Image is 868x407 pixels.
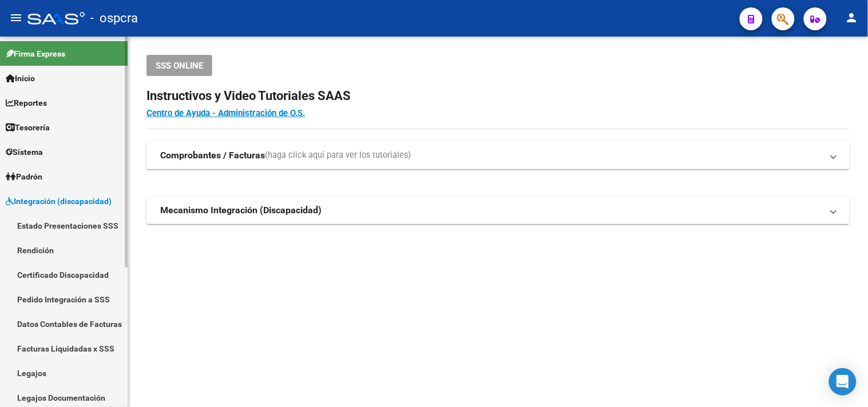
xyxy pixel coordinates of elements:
[146,142,850,169] mat-expansion-panel-header: Comprobantes / Facturas(haga click aquí para ver los tutoriales)
[146,85,850,107] h2: Instructivos y Video Tutoriales SAAS
[146,197,850,224] mat-expansion-panel-header: Mecanismo Integración (Discapacidad)
[6,146,43,158] span: Sistema
[6,121,50,134] span: Tesorería
[845,11,859,25] mat-icon: person
[90,6,138,31] span: - ospcra
[829,368,857,396] div: Open Intercom Messenger
[146,108,305,118] a: Centro de Ayuda - Administración de O.S.
[6,195,112,208] span: Integración (discapacidad)
[6,47,65,60] span: Firma Express
[160,149,265,162] strong: Comprobantes / Facturas
[6,97,47,109] span: Reportes
[146,55,212,76] button: SSS ONLINE
[265,149,411,162] span: (haga click aquí para ver los tutoriales)
[156,61,203,71] span: SSS ONLINE
[9,11,23,25] mat-icon: menu
[160,204,322,217] strong: Mecanismo Integración (Discapacidad)
[6,170,42,183] span: Padrón
[6,72,35,85] span: Inicio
